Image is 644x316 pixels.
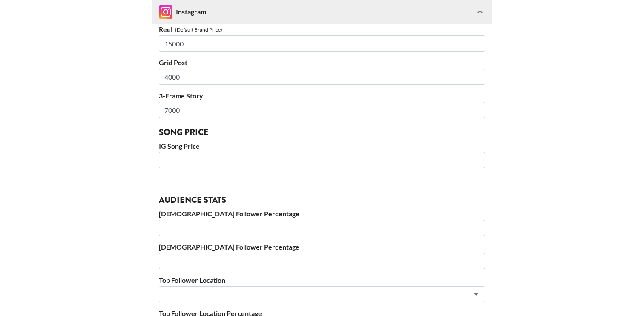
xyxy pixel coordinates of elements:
[159,58,485,67] label: Grid Post
[470,288,482,300] button: Open
[159,92,485,100] label: 3-Frame Story
[159,128,485,137] h3: Song Price
[159,276,485,284] label: Top Follower Location
[172,26,222,33] div: - (Default Brand Price)
[159,243,485,251] label: [DEMOGRAPHIC_DATA] Follower Percentage
[159,25,172,34] label: Reel
[159,196,485,204] h3: Audience Stats
[159,210,485,218] label: [DEMOGRAPHIC_DATA] Follower Percentage
[159,142,485,150] label: IG Song Price
[159,5,172,19] img: Instagram
[159,5,206,19] div: Instagram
